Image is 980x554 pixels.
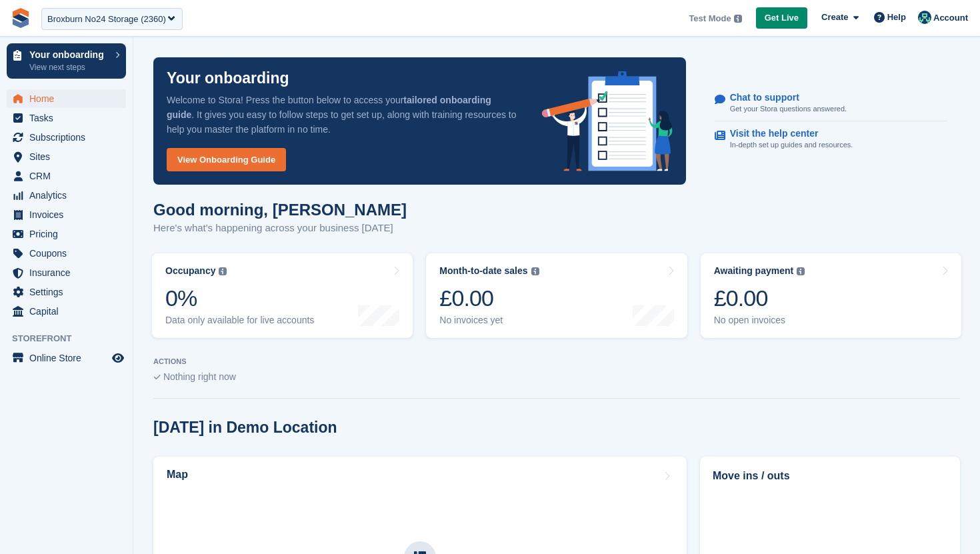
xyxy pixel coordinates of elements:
a: Awaiting payment £0.00 No open invoices [701,253,961,338]
span: Home [29,89,109,108]
div: Occupancy [165,265,215,277]
p: Your onboarding [167,71,289,86]
a: menu [7,349,126,367]
a: menu [7,302,126,321]
span: Storefront [12,332,133,345]
h1: Good morning, [PERSON_NAME] [153,201,407,219]
div: £0.00 [439,285,539,312]
div: Awaiting payment [714,265,794,277]
h2: Map [167,469,188,481]
p: Here's what's happening across your business [DATE] [153,221,407,236]
div: £0.00 [714,285,805,312]
span: Nothing right now [163,371,236,382]
span: Create [821,11,848,24]
span: Insurance [29,263,109,282]
h2: Move ins / outs [713,468,947,484]
a: Your onboarding View next steps [7,43,126,79]
p: Your onboarding [29,50,109,59]
span: Test Mode [689,12,731,25]
img: icon-info-grey-7440780725fd019a000dd9b08b2336e03edf1995a4989e88bcd33f0948082b44.svg [734,15,742,23]
a: menu [7,244,126,263]
a: menu [7,205,126,224]
span: Coupons [29,244,109,263]
div: No open invoices [714,315,805,326]
p: In-depth set up guides and resources. [730,139,853,151]
a: Occupancy 0% Data only available for live accounts [152,253,413,338]
a: menu [7,109,126,127]
a: menu [7,167,126,185]
img: onboarding-info-6c161a55d2c0e0a8cae90662b2fe09162a5109e8cc188191df67fb4f79e88e88.svg [542,71,673,171]
span: Settings [29,283,109,301]
a: menu [7,263,126,282]
div: Data only available for live accounts [165,315,314,326]
a: menu [7,89,126,108]
span: Tasks [29,109,109,127]
span: Online Store [29,349,109,367]
span: Get Live [765,11,799,25]
span: Capital [29,302,109,321]
a: menu [7,225,126,243]
a: Preview store [110,350,126,366]
a: Month-to-date sales £0.00 No invoices yet [426,253,687,338]
img: stora-icon-8386f47178a22dfd0bd8f6a31ec36ba5ce8667c1dd55bd0f319d3a0aa187defe.svg [11,8,31,28]
a: menu [7,186,126,205]
span: Pricing [29,225,109,243]
div: Broxburn No24 Storage (2360) [47,13,166,26]
span: Sites [29,147,109,166]
a: Visit the help center In-depth set up guides and resources. [715,121,947,157]
img: icon-info-grey-7440780725fd019a000dd9b08b2336e03edf1995a4989e88bcd33f0948082b44.svg [219,267,227,275]
span: Invoices [29,205,109,224]
p: Get your Stora questions answered. [730,103,847,115]
span: Help [887,11,906,24]
img: icon-info-grey-7440780725fd019a000dd9b08b2336e03edf1995a4989e88bcd33f0948082b44.svg [797,267,805,275]
div: Month-to-date sales [439,265,527,277]
span: Analytics [29,186,109,205]
span: CRM [29,167,109,185]
p: Welcome to Stora! Press the button below to access your . It gives you easy to follow steps to ge... [167,93,521,137]
p: ACTIONS [153,357,960,366]
a: menu [7,283,126,301]
p: Chat to support [730,92,836,103]
span: Account [933,11,968,25]
img: icon-info-grey-7440780725fd019a000dd9b08b2336e03edf1995a4989e88bcd33f0948082b44.svg [531,267,539,275]
img: blank_slate_check_icon-ba018cac091ee9be17c0a81a6c232d5eb81de652e7a59be601be346b1b6ddf79.svg [153,375,161,380]
img: Jennifer Ofodile [918,11,931,24]
a: menu [7,147,126,166]
p: View next steps [29,61,109,73]
h2: [DATE] in Demo Location [153,419,337,437]
span: Subscriptions [29,128,109,147]
a: menu [7,128,126,147]
p: Visit the help center [730,128,843,139]
a: Get Live [756,7,807,29]
a: Chat to support Get your Stora questions answered. [715,85,947,122]
div: 0% [165,285,314,312]
a: View Onboarding Guide [167,148,286,171]
div: No invoices yet [439,315,539,326]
